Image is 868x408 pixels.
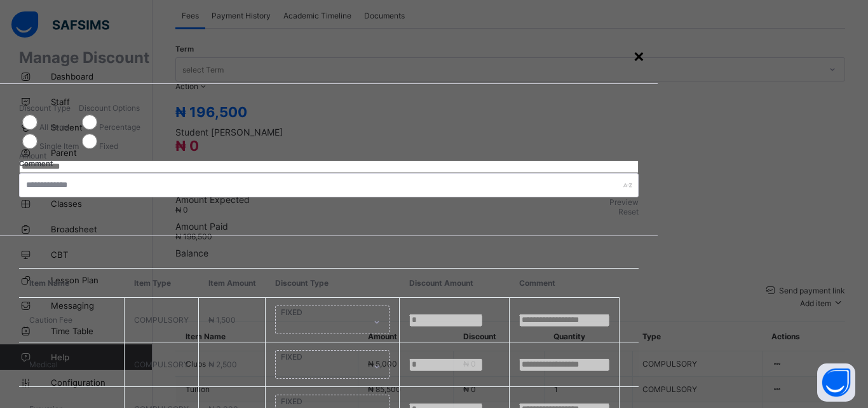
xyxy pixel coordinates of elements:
[19,103,71,113] span: Discount Type
[19,151,46,160] label: Amount
[39,141,79,151] label: Single Item
[609,197,639,207] span: Preview
[79,103,140,113] span: Discount Options
[20,269,125,298] th: Item Name
[208,315,236,325] span: ₦ 1,500
[19,48,639,67] h1: Manage Discount
[199,269,266,298] th: Item Amount
[208,360,237,369] span: ₦ 2,500
[510,269,620,298] th: Comment
[281,307,360,317] div: FIXED
[266,269,400,298] th: Discount Type
[20,342,125,387] td: Medical
[125,298,199,342] td: COMPULSORY
[633,45,645,66] div: ×
[20,298,125,342] td: Caution Fee
[817,363,855,402] button: Open asap
[125,269,199,298] th: Item Type
[99,141,118,151] label: Fixed
[99,122,140,132] label: Percentage
[19,159,53,168] label: Comment
[618,207,639,216] span: Reset
[281,397,360,406] div: FIXED
[39,122,69,132] label: All Items
[281,352,360,362] div: FIXED
[400,269,510,298] th: Discount Amount
[125,342,199,387] td: COMPULSORY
